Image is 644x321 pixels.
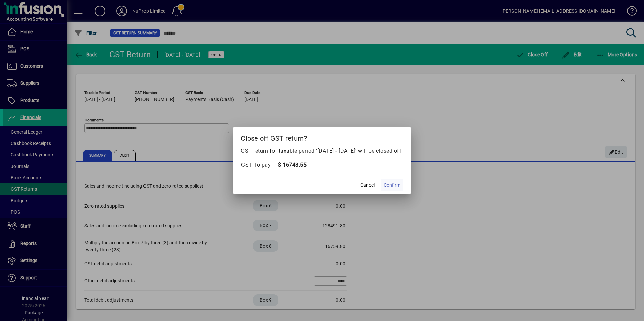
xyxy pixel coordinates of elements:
[241,147,403,155] p: GST return for taxable period '[DATE] - [DATE]' will be closed off.
[241,160,278,169] td: GST To pay
[233,127,411,147] h2: Close off GST return?
[384,182,400,189] span: Confirm
[278,160,307,169] td: $ 16748.55
[381,179,403,191] button: Confirm
[360,182,375,189] span: Cancel
[357,179,378,191] button: Cancel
